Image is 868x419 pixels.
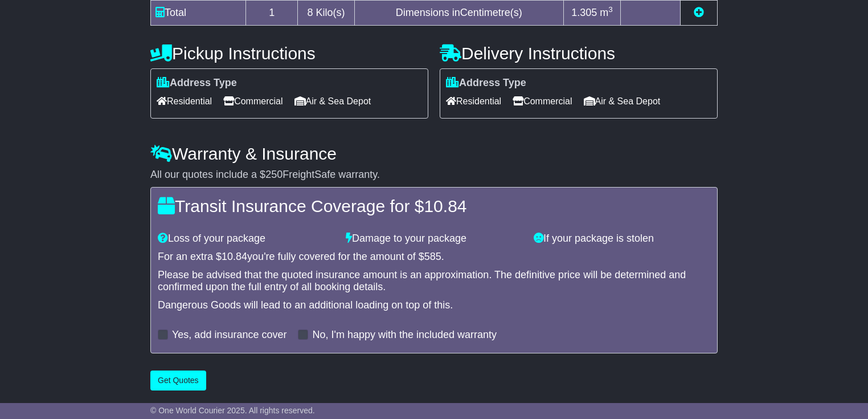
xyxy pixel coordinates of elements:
button: Get Quotes [150,371,206,390]
span: Air & Sea Depot [294,92,371,110]
td: 1 [246,1,298,26]
sup: 3 [608,5,613,14]
span: © One World Courier 2025. All rights reserved. [150,406,315,415]
span: 250 [265,169,282,180]
h4: Delivery Instructions [440,44,718,63]
h4: Pickup Instructions [150,44,428,63]
span: m [600,7,613,18]
td: Total [151,1,246,26]
span: 8 [307,7,313,18]
span: 10.84 [424,197,466,215]
span: Air & Sea Depot [584,92,661,110]
h4: Transit Insurance Coverage for $ [158,197,710,215]
h4: Warranty & Insurance [150,144,718,163]
div: Loss of your package [152,233,340,245]
div: All our quotes include a $ FreightSafe warranty. [150,169,718,181]
label: Address Type [157,77,237,90]
span: 585 [424,251,441,262]
span: Residential [157,92,212,110]
label: No, I'm happy with the included warranty [312,329,497,341]
span: Commercial [223,92,282,110]
label: Address Type [446,77,526,90]
span: 10.84 [222,251,247,262]
div: If your package is stolen [528,233,716,245]
span: Commercial [513,92,572,110]
a: Add new item [694,7,704,18]
div: Damage to your package [340,233,528,245]
span: 1.305 [571,7,597,18]
div: For an extra $ you're fully covered for the amount of $ . [158,251,710,263]
td: Dimensions in Centimetre(s) [354,1,563,26]
td: Kilo(s) [298,1,354,26]
span: Residential [446,92,501,110]
label: Yes, add insurance cover [172,329,286,341]
div: Dangerous Goods will lead to an additional loading on top of this. [158,299,710,312]
div: Please be advised that the quoted insurance amount is an approximation. The definitive price will... [158,269,710,294]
